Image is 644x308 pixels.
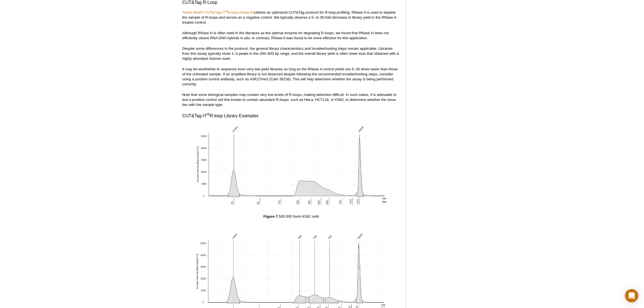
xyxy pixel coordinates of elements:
[182,92,400,107] p: Note that some biological samples may contain very low levels of R-loops, making detection diffic...
[625,289,638,302] div: Open Intercom Messenger
[182,10,400,25] p: utilizes an optimized CUT&Tag protocol for R-loop profiling. RNase A is used to deplete the sampl...
[182,10,254,14] a: Active Motif’s CUT&Tag-IT®R-loop Assay Kit
[182,214,400,219] p: 500,000 fresh K562 cells
[182,67,400,87] p: It may be worthwhile to sequence even very low-yield libraries as long as the RNase A control yie...
[182,46,400,61] p: Despite some differences in the protocol, the general library characteristics and troubleshooting...
[225,9,227,13] sup: ®
[263,214,279,218] strong: Figure 7.
[194,123,389,207] img: CUT&Tag-IT® R-loop Library Examples
[182,31,400,41] p: Although RNase H is often cited in the literature as the optimal enzyme for degrading R-loops, we...
[207,112,210,116] sup: ®
[182,113,400,119] h3: CUT&Tag-IT R-loop Library Examples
